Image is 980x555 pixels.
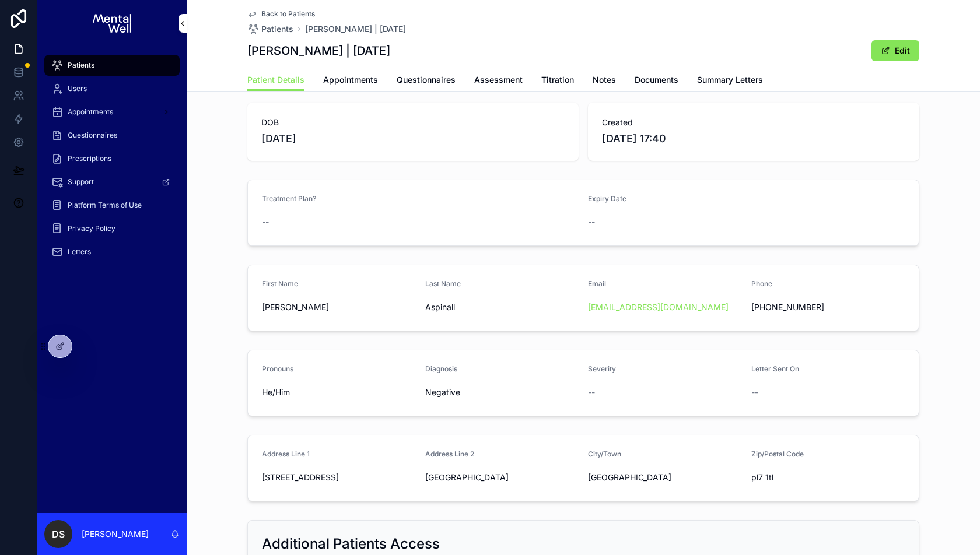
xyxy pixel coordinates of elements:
[425,279,461,288] span: Last Name
[261,9,315,19] span: Back to Patients
[588,364,616,373] span: Severity
[262,194,316,203] span: Treatment Plan?
[247,69,304,92] a: Patient Details
[262,364,293,373] span: Pronouns
[602,131,905,147] span: [DATE] 17:40
[474,69,523,93] a: Assessment
[68,201,142,210] span: Platform Terms of Use
[425,364,457,373] span: Diagnosis
[871,40,919,61] button: Edit
[425,301,579,313] span: Aspinall
[52,527,65,541] span: DS
[262,301,416,313] span: [PERSON_NAME]
[323,74,378,86] span: Appointments
[751,472,905,483] span: pl7 1tl
[593,69,616,93] a: Notes
[588,279,606,288] span: Email
[751,449,804,458] span: Zip/Postal Code
[44,125,180,146] a: Questionnaires
[44,148,180,169] a: Prescriptions
[425,472,579,483] span: [GEOGRAPHIC_DATA]
[588,449,621,458] span: City/Town
[247,9,315,19] a: Back to Patients
[262,279,298,288] span: First Name
[474,74,523,86] span: Assessment
[593,74,616,86] span: Notes
[635,74,678,86] span: Documents
[635,69,678,93] a: Documents
[44,218,180,239] a: Privacy Policy
[751,387,758,398] span: --
[44,241,180,262] a: Letters
[262,535,440,553] h2: Additional Patients Access
[262,387,416,398] span: He/Him
[44,78,180,99] a: Users
[68,61,94,70] span: Patients
[697,74,763,86] span: Summary Letters
[397,74,456,86] span: Questionnaires
[588,301,729,313] a: [EMAIL_ADDRESS][DOMAIN_NAME]
[425,449,474,458] span: Address Line 2
[751,364,799,373] span: Letter Sent On
[68,107,113,117] span: Appointments
[261,131,565,147] span: [DATE]
[262,472,416,483] span: [STREET_ADDRESS]
[425,387,579,398] span: Negative
[44,101,180,122] a: Appointments
[37,47,187,277] div: scrollable content
[751,279,772,288] span: Phone
[261,23,293,35] span: Patients
[247,23,293,35] a: Patients
[588,387,595,398] span: --
[68,84,87,93] span: Users
[262,216,269,228] span: --
[44,55,180,76] a: Patients
[261,117,565,128] span: DOB
[397,69,456,93] a: Questionnaires
[68,247,91,257] span: Letters
[697,69,763,93] a: Summary Letters
[247,74,304,86] span: Patient Details
[44,195,180,216] a: Platform Terms of Use
[541,74,574,86] span: Titration
[588,472,742,483] span: [GEOGRAPHIC_DATA]
[68,177,94,187] span: Support
[93,14,131,33] img: App logo
[541,69,574,93] a: Titration
[602,117,905,128] span: Created
[323,69,378,93] a: Appointments
[68,154,111,163] span: Prescriptions
[262,449,310,458] span: Address Line 1
[68,131,117,140] span: Questionnaires
[305,23,406,35] a: [PERSON_NAME] | [DATE]
[82,528,149,540] p: [PERSON_NAME]
[247,43,390,59] h1: [PERSON_NAME] | [DATE]
[588,216,595,228] span: --
[68,224,116,233] span: Privacy Policy
[44,171,180,192] a: Support
[751,301,905,313] span: [PHONE_NUMBER]
[588,194,626,203] span: Expiry Date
